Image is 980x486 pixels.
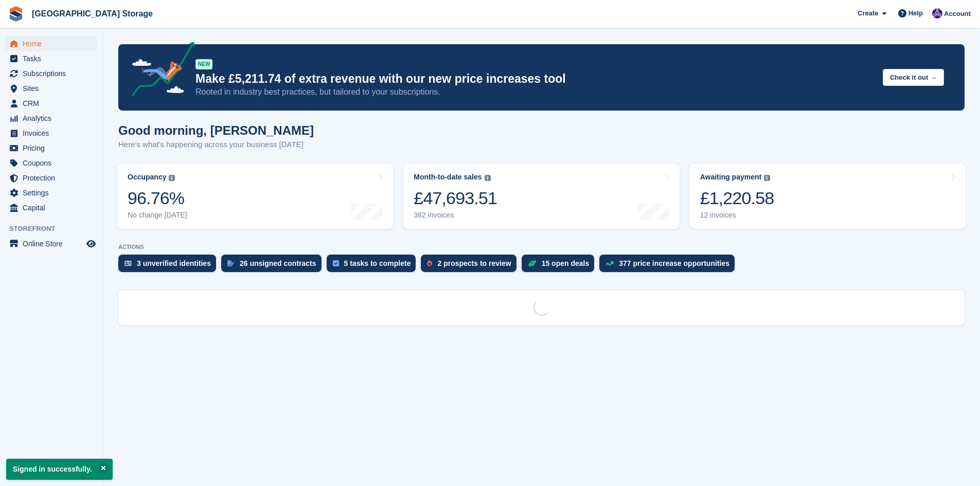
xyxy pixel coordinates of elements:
p: ACTIONS [118,244,965,250]
div: £47,693.51 [414,188,497,209]
a: menu [5,156,97,170]
a: Awaiting payment £1,220.58 12 invoices [690,164,966,229]
img: prospect-51fa495bee0391a8d652442698ab0144808aea92771e9ea1ae160a38d050c398.svg [427,260,432,266]
span: Protection [23,171,84,185]
a: [GEOGRAPHIC_DATA] Storage [28,5,157,22]
div: No change [DATE] [128,211,187,220]
div: NEW [195,59,212,69]
a: 5 tasks to complete [327,255,421,277]
div: Occupancy [128,173,166,182]
span: Capital [23,201,84,215]
img: task-75834270c22a3079a89374b754ae025e5fb1db73e45f91037f5363f120a921f8.svg [333,260,339,266]
img: price_increase_opportunities-93ffe204e8149a01c8c9dc8f82e8f89637d9d84a8eef4429ea346261dce0b2c0.svg [605,261,614,266]
div: 3 unverified identities [137,259,211,267]
a: menu [5,141,97,155]
a: 15 open deals [522,255,600,277]
a: menu [5,96,97,111]
span: Invoices [23,126,84,140]
div: 26 unsigned contracts [240,259,316,267]
a: menu [5,201,97,215]
a: 377 price increase opportunities [599,255,740,277]
div: 377 price increase opportunities [619,259,729,267]
img: icon-info-grey-7440780725fd019a000dd9b08b2336e03edf1995a4989e88bcd33f0948082b44.svg [764,175,770,181]
a: Preview store [85,238,97,250]
a: menu [5,66,97,81]
span: CRM [23,96,84,111]
span: Create [858,8,878,19]
a: 3 unverified identities [118,255,221,277]
span: Pricing [23,141,84,155]
p: Signed in successfully. [6,459,113,480]
span: Help [908,8,923,19]
div: 5 tasks to complete [344,259,411,267]
a: menu [5,37,97,51]
p: Here's what's happening across your business [DATE] [118,139,314,151]
span: Online Store [23,237,84,251]
div: 15 open deals [542,259,590,267]
div: Month-to-date sales [414,173,482,182]
span: Coupons [23,156,84,170]
a: Occupancy 96.76% No change [DATE] [117,164,393,229]
div: 2 prospects to review [437,259,511,267]
span: Subscriptions [23,66,84,81]
button: Check it out → [883,69,944,86]
a: menu [5,111,97,125]
img: stora-icon-8386f47178a22dfd0bd8f6a31ec36ba5ce8667c1dd55bd0f319d3a0aa187defe.svg [8,6,24,22]
div: 96.76% [128,188,187,209]
img: verify_identity-adf6edd0f0f0b5bbfe63781bf79b02c33cf7c696d77639b501bdc392416b5a36.svg [124,260,132,266]
img: contract_signature_icon-13c848040528278c33f63329250d36e43548de30e8caae1d1a13099fd9432cc5.svg [227,260,235,266]
span: Analytics [23,111,84,125]
a: menu [5,237,97,251]
p: Make £5,211.74 of extra revenue with our new price increases tool [195,71,875,86]
div: 382 invoices [414,211,497,220]
div: £1,220.58 [700,188,774,209]
a: Month-to-date sales £47,693.51 382 invoices [403,164,679,229]
a: menu [5,126,97,140]
span: Storefront [9,224,102,234]
div: Awaiting payment [700,173,762,182]
img: icon-info-grey-7440780725fd019a000dd9b08b2336e03edf1995a4989e88bcd33f0948082b44.svg [485,175,491,181]
a: 2 prospects to review [421,255,521,277]
span: Settings [23,186,84,200]
div: 12 invoices [700,211,774,220]
a: menu [5,51,97,66]
img: icon-info-grey-7440780725fd019a000dd9b08b2336e03edf1995a4989e88bcd33f0948082b44.svg [169,175,175,181]
a: menu [5,171,97,185]
span: Account [944,9,971,19]
a: menu [5,186,97,200]
img: deal-1b604bf984904fb50ccaf53a9ad4b4a5d6e5aea283cecdc64d6e3604feb123c2.svg [528,260,537,267]
span: Tasks [23,51,84,66]
span: Home [23,37,84,51]
a: 26 unsigned contracts [221,255,327,277]
img: price-adjustments-announcement-icon-8257ccfd72463d97f412b2fc003d46551f7dbcb40ab6d574587a9cd5c0d94... [123,42,195,100]
h1: Good morning, [PERSON_NAME] [118,123,314,137]
a: menu [5,81,97,96]
span: Sites [23,81,84,96]
p: Rooted in industry best practices, but tailored to your subscriptions. [195,86,875,98]
img: Hollie Harvey [932,8,942,19]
